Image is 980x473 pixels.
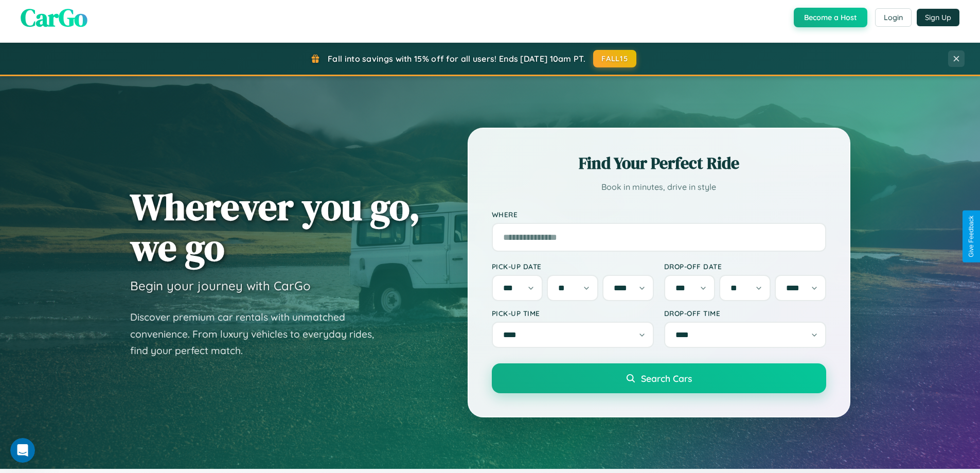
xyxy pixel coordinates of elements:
label: Drop-off Time [664,309,826,318]
span: Fall into savings with 15% off for all users! Ends [DATE] 10am PT. [328,54,585,64]
span: Search Cars [641,373,692,384]
span: CarGo [21,1,87,34]
p: Book in minutes, drive in style [492,180,826,195]
label: Pick-up Date [492,262,654,271]
h3: Begin your journey with CarGo [130,278,311,293]
h2: Find Your Perfect Ride [492,152,826,174]
button: Login [875,8,912,27]
button: Become a Host [794,8,867,27]
label: Drop-off Date [664,262,826,271]
label: Where [492,210,826,219]
iframe: Intercom live chat [10,438,35,463]
p: Discover premium car rentals with unmatched convenience. From luxury vehicles to everyday rides, ... [130,309,387,359]
button: Search Cars [492,363,826,393]
label: Pick-up Time [492,309,654,318]
div: Give Feedback [968,216,975,257]
button: Sign Up [917,9,959,26]
button: FALL15 [593,50,636,67]
h1: Wherever you go, we go [130,186,420,268]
